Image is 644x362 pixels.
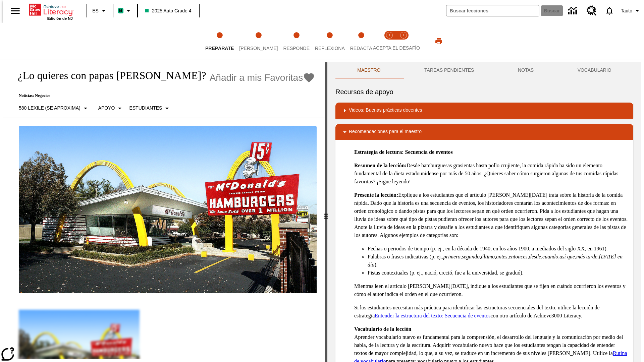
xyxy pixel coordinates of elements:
em: antes [496,254,507,259]
li: Pistas contextuales (p. ej., nació, creció, fue a la universidad, se graduó). [368,269,628,277]
li: Palabras o frases indicativas (p. ej., , , , , , , , , , ). [368,253,628,269]
button: Abrir el menú lateral [5,1,25,21]
button: Acepta el desafío contesta step 2 of 2 [394,23,413,60]
span: [PERSON_NAME] [239,46,278,51]
span: ACEPTA EL DESAFÍO [373,45,420,51]
button: Acepta el desafío lee step 1 of 2 [380,23,399,60]
button: Añadir a mis Favoritas - ¿Lo quieres con papas fritas? [210,72,315,83]
button: Boost El color de la clase es verde menta. Cambiar el color de la clase. [115,5,135,17]
button: Imprimir [428,35,449,47]
span: ES [92,7,99,14]
a: Entender la estructura del texto: Secuencia de eventos [375,313,490,318]
em: último [481,254,495,259]
input: Buscar campo [446,5,539,16]
button: TAREAS PENDIENTES [402,62,496,78]
div: Portada [29,2,73,20]
button: Reflexiona step 4 of 5 [310,23,350,60]
strong: Vocabulario de la lección [354,326,412,332]
a: Centro de recursos, Se abrirá en una pestaña nueva. [583,2,601,20]
button: Lenguaje: ES, Selecciona un idioma [89,5,111,17]
strong: Presente la lección: [354,192,398,198]
em: más tarde [576,254,597,259]
div: activity [327,62,641,362]
em: desde [529,254,541,259]
button: Redacta step 5 of 5 [345,23,378,60]
button: Seleccionar estudiante [126,102,174,114]
p: Apoyo [98,105,115,112]
span: Añadir a mis Favoritas [210,72,303,83]
div: Recomendaciones para el maestro [335,124,633,140]
p: Noticias: Negocios [11,93,315,98]
a: Centro de información [564,2,583,20]
img: Uno de los primeros locales de McDonald's, con el icónico letrero rojo y los arcos amarillos. [19,126,317,294]
p: Estudiantes [129,105,162,112]
button: Maestro [335,62,402,78]
span: Edición de NJ [47,16,73,20]
div: reading [3,62,325,359]
h1: ¿Lo quieres con papas [PERSON_NAME]? [11,69,206,82]
p: Si los estudiantes necesitan más práctica para identificar las estructuras secuenciales del texto... [354,304,628,320]
p: Videos: Buenas prácticas docentes [349,107,422,115]
div: Instructional Panel Tabs [335,62,633,78]
button: NOTAS [496,62,556,78]
button: VOCABULARIO [555,62,633,78]
em: cuando [542,254,558,259]
em: primero [443,254,461,259]
em: así que [559,254,575,259]
p: 580 Lexile (Se aproxima) [19,105,80,112]
button: Seleccione Lexile, 580 Lexile (Se aproxima) [16,102,92,114]
li: Fechas o periodos de tiempo (p. ej., en la década de 1940, en los años 1900, a mediados del siglo... [368,245,628,253]
span: Reflexiona [315,46,345,51]
div: Videos: Buenas prácticas docentes [335,103,633,119]
p: Recomendaciones para el maestro [349,128,422,136]
span: Responde [283,46,310,51]
span: B [119,6,122,15]
span: 2025 Auto Grade 4 [145,7,192,14]
div: Pulsa la tecla de intro o la barra espaciadora y luego presiona las flechas de derecha e izquierd... [325,62,327,362]
strong: Estrategia de lectura: Secuencia de eventos [354,149,453,155]
button: Tipo de apoyo, Apoyo [96,102,127,114]
span: Prepárate [205,46,234,51]
text: 2 [402,34,404,37]
p: Desde hamburguesas grasientas hasta pollo crujiente, la comida rápida ha sido un elemento fundame... [354,162,628,186]
text: 1 [388,34,390,37]
button: Perfil/Configuración [618,5,644,17]
button: Prepárate step 1 of 5 [200,23,239,60]
button: Lee step 2 of 5 [234,23,283,60]
a: Notificaciones [601,2,618,19]
p: Explique a los estudiantes que el artículo [PERSON_NAME][DATE] trata sobre la historia de la comi... [354,191,628,239]
em: segundo [462,254,480,259]
h6: Recursos de apoyo [335,86,633,97]
button: Responde step 3 of 5 [278,23,315,60]
span: Tauto [621,7,632,14]
em: entonces [509,254,528,259]
p: Mientras leen el artículo [PERSON_NAME][DATE], indique a los estudiantes que se fijen en cuándo o... [354,282,628,298]
span: Redacta [350,46,372,51]
strong: Resumen de la lección: [354,163,407,168]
